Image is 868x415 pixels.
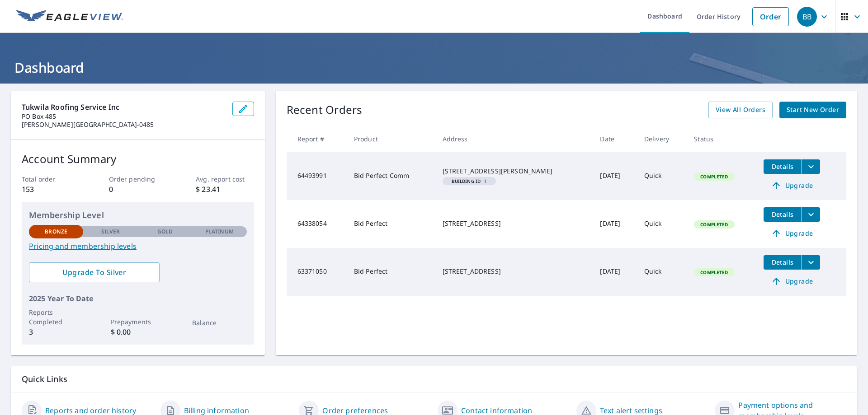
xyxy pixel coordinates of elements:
[109,184,167,195] p: 0
[29,326,83,337] p: 3
[695,173,733,180] span: Completed
[29,241,247,252] a: Pricing and membership levels
[593,200,637,248] td: [DATE]
[797,7,817,27] div: BB
[593,152,637,200] td: [DATE]
[347,200,435,248] td: Bid Perfect
[716,104,765,116] span: View All Orders
[45,228,67,236] p: Bronze
[287,200,347,248] td: 64338054
[593,126,637,152] th: Date
[192,318,246,327] p: Balance
[29,262,160,282] a: Upgrade To Silver
[22,151,254,167] p: Account Summary
[764,226,820,241] a: Upgrade
[446,179,493,183] span: 1
[196,184,254,195] p: $ 23.41
[695,221,733,228] span: Completed
[802,207,820,222] button: filesDropdownBtn-64338054
[802,255,820,270] button: filesDropdownBtn-63371050
[11,58,857,77] h1: Dashboard
[196,174,254,184] p: Avg. report cost
[443,267,586,276] div: [STREET_ADDRESS]
[708,102,773,118] a: View All Orders
[435,126,593,152] th: Address
[29,308,83,326] p: Reports Completed
[764,178,820,193] a: Upgrade
[769,276,815,287] span: Upgrade
[29,209,247,221] p: Membership Level
[109,174,167,184] p: Order pending
[637,248,687,296] td: Quick
[764,255,802,270] button: detailsBtn-63371050
[101,228,120,236] p: Silver
[287,126,347,152] th: Report #
[29,293,247,304] p: 2025 Year To Date
[769,228,815,239] span: Upgrade
[22,174,80,184] p: Total order
[287,102,363,118] p: Recent Orders
[752,7,789,26] a: Order
[802,159,820,174] button: filesDropdownBtn-64493991
[695,269,733,275] span: Completed
[764,274,820,289] a: Upgrade
[16,10,123,23] img: EV Logo
[205,228,234,236] p: Platinum
[157,228,173,236] p: Gold
[769,258,796,266] span: Details
[637,200,687,248] td: Quick
[36,267,152,277] span: Upgrade To Silver
[787,104,839,116] span: Start New Order
[769,162,796,171] span: Details
[452,179,481,183] em: Building ID
[22,121,225,129] p: [PERSON_NAME][GEOGRAPHIC_DATA]-0485
[347,126,435,152] th: Product
[637,126,687,152] th: Delivery
[22,102,225,112] p: Tukwila Roofing Service Inc
[111,326,165,337] p: $ 0.00
[22,373,846,385] p: Quick Links
[764,207,802,222] button: detailsBtn-64338054
[764,159,802,174] button: detailsBtn-64493991
[443,167,586,176] div: [STREET_ADDRESS][PERSON_NAME]
[769,180,815,191] span: Upgrade
[22,184,80,195] p: 153
[111,317,165,326] p: Prepayments
[347,152,435,200] td: Bid Perfect Comm
[347,248,435,296] td: Bid Perfect
[593,248,637,296] td: [DATE]
[779,102,846,118] a: Start New Order
[287,248,347,296] td: 63371050
[637,152,687,200] td: Quick
[443,219,586,228] div: [STREET_ADDRESS]
[22,112,225,121] p: PO Box 485
[287,152,347,200] td: 64493991
[769,210,796,219] span: Details
[687,126,756,152] th: Status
